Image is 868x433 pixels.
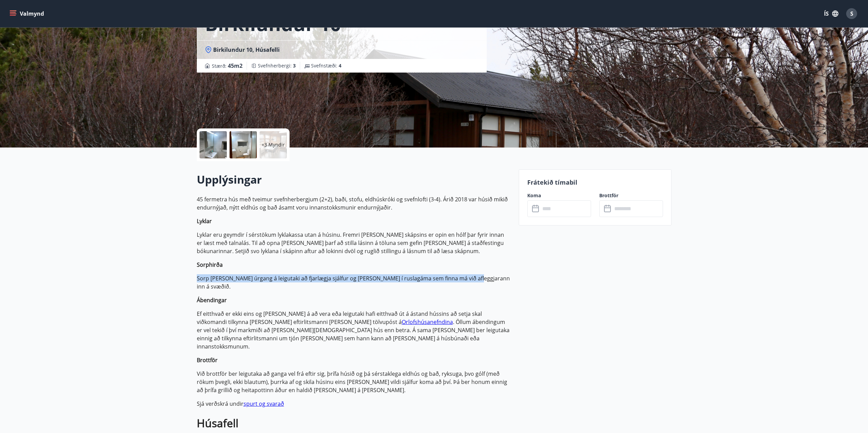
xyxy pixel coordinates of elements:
label: Koma [527,192,591,199]
p: Við brottför ber leigutaka að ganga vel frá eftir sig, þrífa húsið og þá sérstaklega eldhús og ba... [197,370,511,394]
p: +3 Myndir [262,141,285,148]
strong: Sorphirða [197,261,223,268]
button: S [843,5,860,22]
span: 4 [339,62,341,69]
span: Svefnstæði : [311,62,341,69]
strong: Brottför [197,356,218,364]
strong: Ábendingar [197,296,227,304]
strong: Lyklar [197,217,212,225]
span: Birkilundur 10, Húsafelli [213,46,280,53]
p: Sorp [PERSON_NAME] úrgang á leigutaki að fjarlægja sjálfur og [PERSON_NAME] í ruslagáma sem finna... [197,274,511,291]
span: 45 m2 [228,62,242,69]
a: Orlofshúsanefndina [402,318,453,326]
p: Lyklar eru geymdir í sérstökum lyklakassa utan á húsinu. Fremri [PERSON_NAME] skápsins er opin en... [197,231,511,255]
button: ÍS [820,7,842,20]
span: S [850,10,853,17]
p: Sjá verðskrá undir [197,400,511,408]
button: menu [8,7,47,20]
span: Svefnherbergi : [258,62,296,69]
h2: Upplýsingar [197,172,511,187]
span: 3 [293,62,296,69]
p: 45 fermetra hús með tveimur svefnherbergjum (2+2), baði, stofu, eldhúskróki og svefnlofti (3-4). ... [197,195,511,212]
p: Frátekið tímabil [527,178,663,187]
a: spurt og svarað [244,400,284,407]
label: Brottför [599,192,663,199]
span: Stærð : [212,62,242,70]
strong: Húsafell [197,416,238,430]
p: Ef eitthvað er ekki eins og [PERSON_NAME] á að vera eða leigutaki hafi eitthvað út á ástand hússi... [197,310,511,351]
